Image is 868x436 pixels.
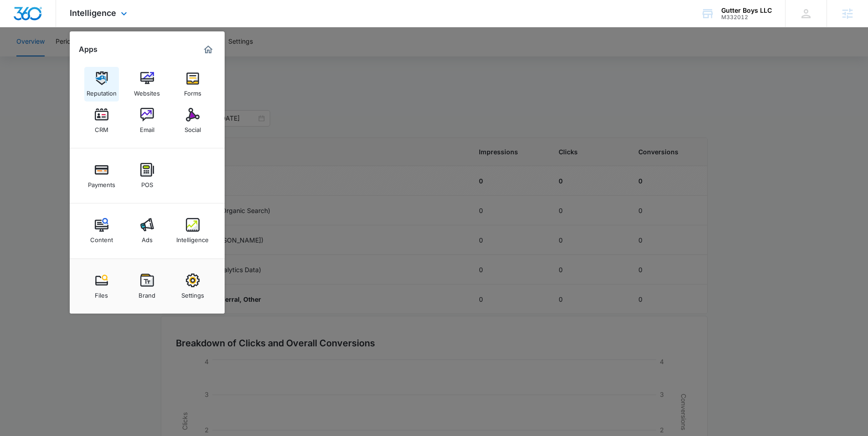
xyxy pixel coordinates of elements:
div: Websites [134,85,160,97]
a: Email [130,103,164,138]
a: Marketing 360® Dashboard [201,42,216,57]
div: CRM [95,122,108,133]
div: Forms [184,85,201,97]
div: Reputation [87,85,117,97]
div: Payments [88,177,115,188]
div: v 4.0.25 [26,15,45,22]
div: Domain Overview [35,54,82,60]
a: Intelligence [175,213,210,248]
div: account id [721,14,772,20]
span: Intelligence [70,8,116,18]
img: website_grey.svg [15,24,22,31]
a: Payments [84,158,119,193]
a: POS [130,158,164,193]
a: Social [175,103,210,138]
h2: Apps [79,45,98,54]
div: Social [185,122,201,133]
img: tab_domain_overview_orange.svg [25,53,32,60]
div: Ads [142,232,153,243]
div: Brand [139,287,155,299]
img: tab_keywords_by_traffic_grey.svg [91,53,98,60]
div: Files [95,287,108,299]
img: logo_orange.svg [15,15,22,22]
div: Content [90,232,113,243]
div: POS [141,177,153,188]
div: Email [140,122,154,133]
div: Keywords by Traffic [101,54,154,60]
a: Content [84,213,119,248]
div: Settings [181,287,204,299]
div: Domain: [DOMAIN_NAME] [24,24,100,31]
div: account name [721,7,772,14]
a: Ads [130,213,164,248]
a: Files [84,269,119,304]
a: Websites [130,67,164,101]
a: CRM [84,103,119,138]
a: Settings [175,269,210,304]
a: Reputation [84,67,119,101]
a: Forms [175,67,210,101]
div: Intelligence [176,232,209,243]
a: Brand [130,269,164,304]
